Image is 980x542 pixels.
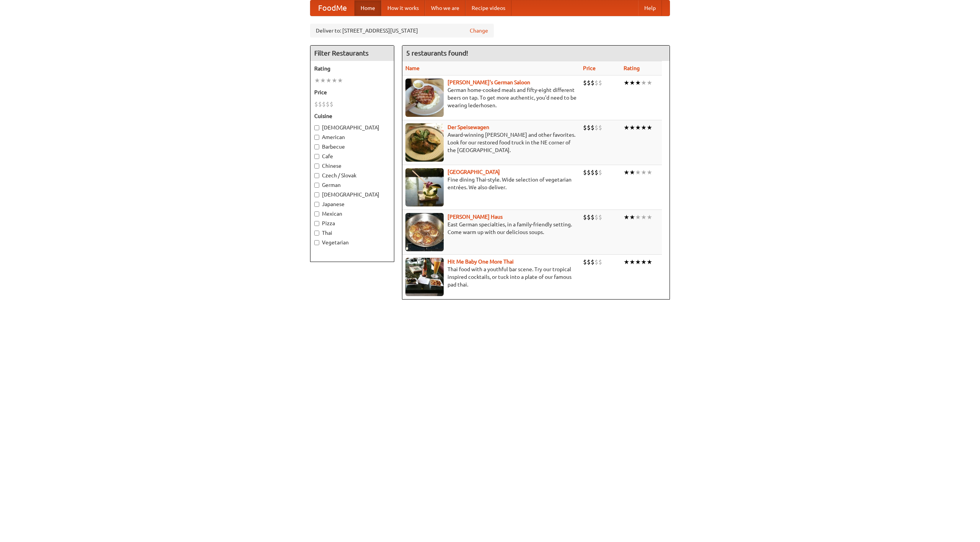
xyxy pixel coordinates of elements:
li: $ [595,213,598,221]
li: ★ [624,213,629,221]
img: esthers.jpg [405,79,444,117]
a: Rating [624,65,640,71]
img: speisewagen.jpg [405,123,444,162]
label: American [314,133,390,141]
li: $ [583,213,587,221]
p: Fine dining Thai-style. Wide selection of vegetarian entrées. We also deliver. [405,176,577,191]
li: ★ [647,258,652,266]
input: Thai [314,231,319,236]
li: ★ [635,213,641,221]
input: Pizza [314,221,319,226]
label: Mexican [314,210,390,218]
li: $ [591,79,595,87]
li: $ [587,79,591,87]
li: $ [330,100,333,108]
li: ★ [641,123,647,132]
input: Czech / Slovak [314,173,319,178]
label: Barbecue [314,143,390,151]
label: [DEMOGRAPHIC_DATA] [314,124,390,131]
label: Chinese [314,162,390,170]
li: ★ [629,258,635,266]
label: German [314,181,390,189]
input: Mexican [314,211,319,216]
li: $ [583,123,587,132]
input: Chinese [314,164,319,169]
label: [DEMOGRAPHIC_DATA] [314,191,390,198]
li: ★ [624,123,629,132]
a: [GEOGRAPHIC_DATA] [448,169,500,175]
li: $ [591,213,595,221]
li: $ [598,213,602,221]
li: $ [583,258,587,266]
input: Cafe [314,154,319,159]
a: Hit Me Baby One More Thai [448,259,514,265]
li: $ [591,258,595,266]
label: Vegetarian [314,239,390,246]
li: $ [326,100,330,108]
li: ★ [337,76,343,85]
li: $ [595,168,598,177]
img: kohlhaus.jpg [405,213,444,251]
label: Thai [314,229,390,237]
li: ★ [629,123,635,132]
a: FoodMe [310,0,354,16]
a: [PERSON_NAME]'s German Saloon [448,79,530,85]
li: ★ [635,79,641,87]
li: ★ [635,168,641,177]
li: $ [322,100,326,108]
li: $ [591,168,595,177]
li: ★ [629,168,635,177]
a: Recipe videos [465,0,511,16]
li: $ [598,79,602,87]
li: $ [318,100,322,108]
img: babythai.jpg [405,258,444,296]
a: Name [405,65,420,71]
li: ★ [314,76,320,85]
li: ★ [326,76,332,85]
a: Home [354,0,381,16]
div: Deliver to: [STREET_ADDRESS][US_STATE] [310,24,494,38]
p: Thai food with a youthful bar scene. Try our tropical inspired cocktails, or tuck into a plate of... [405,265,577,288]
input: [DEMOGRAPHIC_DATA] [314,125,319,130]
img: satay.jpg [405,168,444,206]
li: $ [598,168,602,177]
li: $ [587,123,591,132]
li: ★ [641,79,647,87]
li: $ [595,123,598,132]
label: Pizza [314,219,390,227]
li: ★ [624,258,629,266]
li: ★ [624,168,629,177]
input: [DEMOGRAPHIC_DATA] [314,192,319,197]
li: ★ [320,76,326,85]
li: $ [598,123,602,132]
a: How it works [381,0,425,16]
li: $ [583,79,587,87]
a: Price [583,65,596,71]
a: Help [638,0,662,16]
li: ★ [647,168,652,177]
b: [PERSON_NAME] Haus [448,214,503,220]
li: ★ [629,213,635,221]
li: ★ [647,213,652,221]
p: German home-cooked meals and fifty-eight different beers on tap. To get more authentic, you'd nee... [405,86,577,109]
label: Czech / Slovak [314,172,390,179]
input: German [314,183,319,188]
a: Change [470,27,488,34]
h4: Filter Restaurants [310,46,394,61]
p: Award-winning [PERSON_NAME] and other favorites. Look for our restored food truck in the NE corne... [405,131,577,154]
li: ★ [641,213,647,221]
a: Who we are [425,0,465,16]
h5: Cuisine [314,112,390,120]
li: $ [595,79,598,87]
li: $ [587,213,591,221]
li: $ [314,100,318,108]
li: ★ [635,258,641,266]
input: Barbecue [314,144,319,149]
li: ★ [629,79,635,87]
input: American [314,135,319,140]
a: Der Speisewagen [448,124,489,130]
li: $ [587,168,591,177]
